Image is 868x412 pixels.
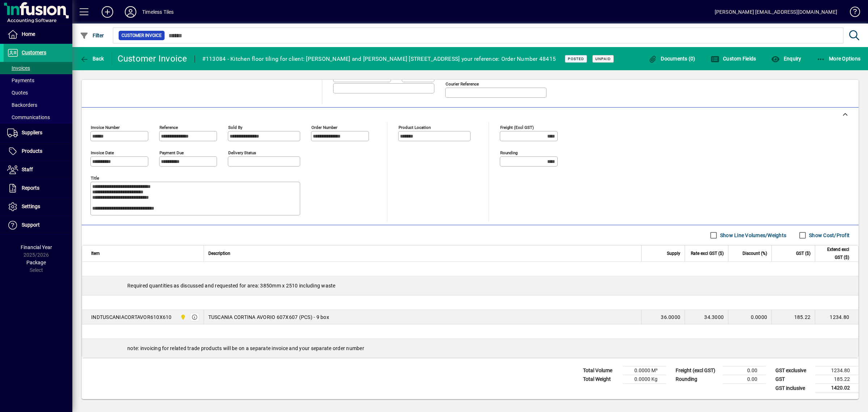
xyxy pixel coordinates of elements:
[648,56,695,62] span: Documents (0)
[4,62,72,74] a: Invoices
[7,114,50,120] span: Communications
[82,276,858,295] div: Required quantities as discussed and requested for area: 3850mm x 2510 including waste
[815,52,863,65] button: More Options
[579,366,623,375] td: Total Volume
[623,366,666,375] td: 0.0000 M³
[7,102,37,108] span: Backorders
[7,77,34,83] span: Payments
[159,150,184,155] mat-label: Payment due
[4,25,72,43] a: Home
[208,249,230,257] span: Description
[672,375,723,384] td: Rounding
[142,6,174,18] div: Timeless Tiles
[723,375,766,384] td: 0.00
[579,375,623,384] td: Total Weight
[22,31,35,37] span: Home
[647,52,697,65] button: Documents (0)
[78,52,106,65] button: Back
[728,310,771,324] td: 0.0000
[743,249,767,257] span: Discount (%)
[4,179,72,197] a: Reports
[399,125,431,130] mat-label: Product location
[178,313,187,321] span: Dunedin
[769,52,803,65] button: Enquiry
[4,142,72,160] a: Products
[22,222,40,228] span: Support
[26,260,46,265] span: Package
[446,81,479,87] mat-label: Courier Reference
[667,249,680,257] span: Supply
[22,185,39,191] span: Reports
[808,232,850,239] label: Show Cost/Profit
[815,384,859,393] td: 1420.02
[80,56,104,62] span: Back
[719,232,786,239] label: Show Line Volumes/Weights
[772,366,815,375] td: GST exclusive
[22,167,33,172] span: Staff
[772,375,815,384] td: GST
[118,53,187,64] div: Customer Invoice
[22,203,40,209] span: Settings
[228,125,242,130] mat-label: Sold by
[4,99,72,111] a: Backorders
[91,314,172,321] div: INDTUSCANIACORTAVOR610X610
[772,384,815,393] td: GST inclusive
[661,314,680,321] span: 36.0000
[844,1,859,25] a: Knowledge Base
[815,310,858,324] td: 1234.80
[771,310,815,324] td: 185.22
[568,56,584,61] span: Posted
[208,314,329,321] span: TUSCANIA CORTINA AVORIO 607X607 (PCS) - 9 box
[689,314,724,321] div: 34.3000
[4,124,72,142] a: Suppliers
[595,56,611,61] span: Unpaid
[4,111,72,123] a: Communications
[22,130,42,135] span: Suppliers
[22,148,42,154] span: Products
[623,375,666,384] td: 0.0000 Kg
[4,216,72,234] a: Support
[771,56,801,62] span: Enquiry
[228,150,256,155] mat-label: Delivery status
[78,29,106,42] button: Filter
[7,90,28,96] span: Quotes
[80,33,104,38] span: Filter
[4,74,72,87] a: Payments
[817,56,861,62] span: More Options
[820,245,849,261] span: Extend excl GST ($)
[723,366,766,375] td: 0.00
[91,125,120,130] mat-label: Invoice number
[4,87,72,99] a: Quotes
[796,249,810,257] span: GST ($)
[672,366,723,375] td: Freight (excl GST)
[709,52,758,65] button: Custom Fields
[91,176,99,181] mat-label: Title
[122,32,162,39] span: Customer Invoice
[4,161,72,179] a: Staff
[715,6,837,18] div: [PERSON_NAME] [EMAIL_ADDRESS][DOMAIN_NAME]
[119,5,142,18] button: Profile
[22,50,46,55] span: Customers
[72,52,112,65] app-page-header-button: Back
[91,249,100,257] span: Item
[202,53,556,65] div: #113084 - Kitchen floor tiling for client: [PERSON_NAME] and [PERSON_NAME] [STREET_ADDRESS] your ...
[21,244,52,250] span: Financial Year
[711,56,756,62] span: Custom Fields
[4,198,72,216] a: Settings
[500,150,518,155] mat-label: Rounding
[500,125,534,130] mat-label: Freight (excl GST)
[691,249,724,257] span: Rate excl GST ($)
[96,5,119,18] button: Add
[311,125,337,130] mat-label: Order number
[91,150,114,155] mat-label: Invoice date
[159,125,178,130] mat-label: Reference
[7,65,30,71] span: Invoices
[815,375,859,384] td: 185.22
[815,366,859,375] td: 1234.80
[82,339,858,358] div: note: invoicing for related trade products will be on a separate invoice and your separate order ...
